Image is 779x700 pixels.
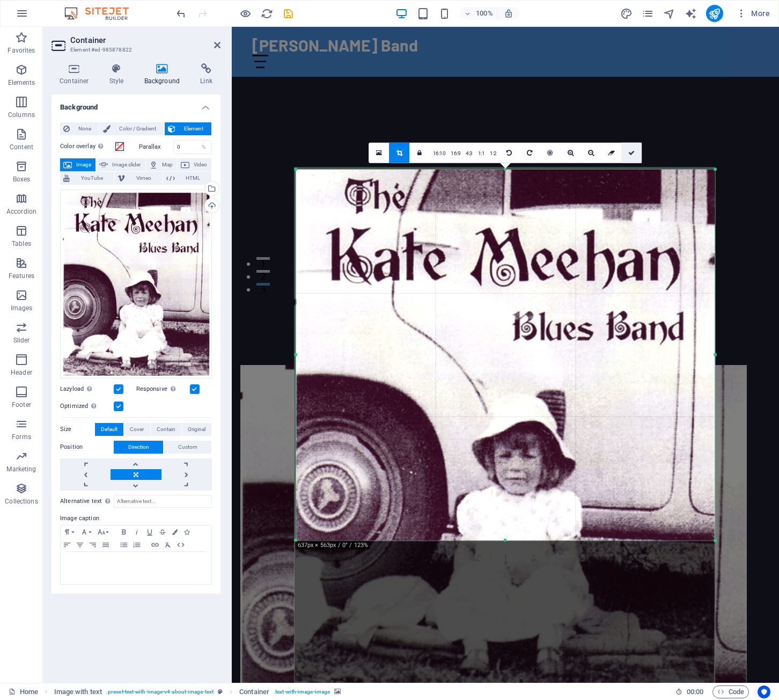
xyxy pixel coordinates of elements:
[54,686,341,698] nav: breadcrumb
[99,538,112,551] button: Align Justify
[100,122,164,135] button: Color / Gradient
[389,143,410,163] a: Crop mode
[601,143,622,163] a: Reset
[642,8,654,20] i: Pages (Ctrl+Alt+S)
[174,538,187,551] button: HTML
[114,495,212,508] input: Alternative text...
[111,158,142,171] span: Image slider
[6,465,36,473] p: Marketing
[581,143,601,163] a: Zoom out
[95,526,112,538] button: Font Size
[178,441,197,454] span: Custom
[13,336,30,345] p: Slider
[60,140,114,153] label: Color overlay
[52,63,101,86] h4: Container
[61,526,78,538] button: Paragraph Format
[25,256,38,259] button: 3
[128,441,149,454] span: Direction
[149,538,161,551] button: Insert Link
[60,512,212,525] label: Image caption
[86,538,99,551] button: Align Right
[54,686,102,698] span: Click to select. Double-click to edit
[188,423,205,436] span: Original
[178,172,208,185] span: HTML
[114,122,161,135] span: Color / Gradient
[114,172,162,185] button: Vimeo
[712,686,749,698] button: Code
[663,8,675,20] i: Navigator
[620,8,633,20] i: Design (Ctrl+Alt+Y)
[685,8,697,20] i: AI Writer
[500,399,512,567] span: 0
[8,46,35,55] p: Favorites
[663,7,676,20] button: navigator
[196,141,211,154] div: %
[6,207,36,216] p: Accordion
[60,158,95,171] button: Image
[161,538,174,551] button: Clear Formatting
[78,526,95,538] button: Font Family
[642,7,655,20] button: pages
[13,175,31,184] p: Boxes
[61,538,74,551] button: Align Left
[12,400,31,409] p: Footer
[282,8,295,20] i: Save (Ctrl+S)
[163,172,211,185] button: HTML
[620,7,633,20] button: design
[156,526,169,538] button: Strikethrough
[60,383,114,396] label: Lazyload
[8,78,35,87] p: Elements
[694,688,696,696] span: :
[179,122,208,135] span: Element
[540,143,561,163] a: Center
[52,94,221,114] h4: Background
[758,686,770,698] button: Usercentrics
[60,423,95,436] label: Size
[96,158,145,171] button: Image slider
[410,143,430,163] a: Keep aspect ratio
[128,172,159,185] span: Vimeo
[732,5,774,22] button: More
[25,243,38,246] button: 2
[261,8,273,20] i: Reload page
[139,144,174,150] label: Parallax
[175,8,187,20] i: Undo: Change image (Ctrl+Z)
[11,368,32,377] p: Header
[685,7,697,20] button: text_generator
[460,7,498,20] button: 100%
[334,689,341,695] i: This element contains a background
[60,189,212,378] div: KMBB-1sAN7pm51p7LsDRQJbW5yw.png
[130,526,143,538] button: Italic (⌘I)
[5,497,38,506] p: Collections
[146,158,177,171] button: Map
[74,538,86,551] button: Align Center
[95,423,123,436] button: Default
[73,122,96,135] span: None
[75,158,92,171] span: Image
[70,35,221,45] h2: Container
[274,686,330,698] span: . text-with-image-image
[260,7,273,20] button: reload
[12,433,31,441] p: Forms
[117,538,130,551] button: Unordered List
[178,158,211,171] button: Video
[675,686,704,698] h6: Session time
[239,686,269,698] span: Click to select. Double-click to edit
[282,7,295,20] button: save
[151,423,181,436] button: Contain
[369,143,389,163] a: Select files from the file manager, stock photos, or upload file(s)
[12,239,31,248] p: Tables
[499,143,520,163] a: Rotate left 90°
[193,158,208,171] span: Video
[10,143,33,151] p: Content
[296,541,370,549] div: 637px × 563px / 0° / 123%
[157,423,175,436] span: Contain
[717,686,744,698] span: Code
[504,9,513,18] i: On resize automatically adjust zoom level to fit chosen device.
[101,423,117,436] span: Default
[130,538,143,551] button: Ordered List
[687,686,703,698] span: 00 00
[448,143,463,164] a: 16:9
[736,8,770,19] span: More
[8,111,35,119] p: Columns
